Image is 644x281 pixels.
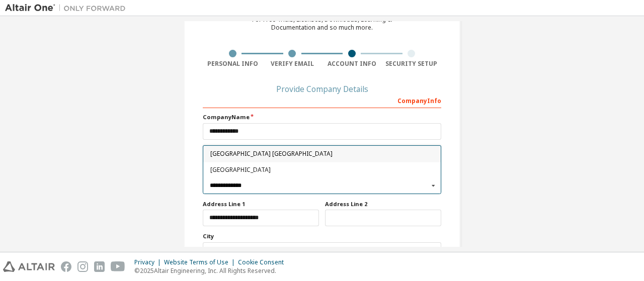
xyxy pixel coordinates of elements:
[134,266,290,275] p: © 2025 Altair Engineering, Inc. All Rights Reserved.
[210,167,434,173] span: [GEOGRAPHIC_DATA]
[203,86,441,92] div: Provide Company Details
[203,92,441,108] div: Company Info
[238,258,290,266] div: Cookie Consent
[111,261,125,272] img: youtube.svg
[3,261,55,272] img: altair_logo.svg
[61,261,71,272] img: facebook.svg
[5,3,131,13] img: Altair One
[203,113,441,121] label: Company Name
[252,16,392,32] div: For Free Trials, Licenses, Downloads, Learning & Documentation and so much more.
[203,60,263,68] div: Personal Info
[134,258,164,266] div: Privacy
[382,60,442,68] div: Security Setup
[325,200,441,208] label: Address Line 2
[203,200,319,208] label: Address Line 1
[203,232,441,240] label: City
[94,261,105,272] img: linkedin.svg
[263,60,323,68] div: Verify Email
[164,258,238,266] div: Website Terms of Use
[322,60,382,68] div: Account Info
[210,151,434,157] span: [GEOGRAPHIC_DATA] [GEOGRAPHIC_DATA]
[77,261,88,272] img: instagram.svg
